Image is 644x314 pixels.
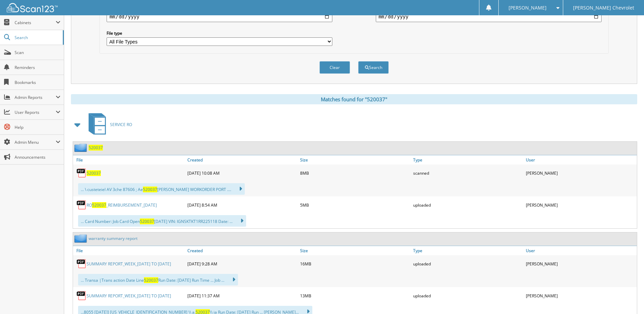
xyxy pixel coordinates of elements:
span: Announcements [15,154,60,160]
a: Size [298,155,411,164]
a: SERVICE RO [85,111,132,138]
span: [PERSON_NAME] Chevrolet [573,6,634,10]
a: Type [411,246,524,255]
span: Scan [15,50,60,55]
span: Bookmarks [15,80,60,85]
a: 520037 [87,170,101,176]
iframe: Chat Widget [610,281,644,314]
div: ... Transa |Trans action Date Line Run Date: [DATE] Run Time ... Job ... [78,274,238,285]
div: uploaded [411,257,524,271]
a: Type [411,155,524,164]
div: ... Card Number: Job Card Open [DATE] VIN: IGNSKTKT1RR225118 Date: ... [78,215,246,227]
label: File type [107,30,332,36]
img: folder2.png [74,234,89,243]
a: 520037 [89,145,103,151]
span: SERVICE RO [110,122,132,127]
span: Cabinets [15,20,56,25]
a: User [524,246,637,255]
div: Matches found for "520037" [71,94,637,104]
a: File [73,155,186,164]
div: [PERSON_NAME] [524,257,637,271]
span: User Reports [15,109,56,115]
div: [PERSON_NAME] [524,166,637,180]
a: SUMMARY REPORT_WEEK_[DATE] TO [DATE] [87,293,171,299]
img: PDF.png [76,259,87,269]
div: [DATE] 8:54 AM [186,198,298,212]
button: Search [358,61,389,74]
span: 520037 [92,202,106,208]
span: [PERSON_NAME] [509,6,547,10]
img: scan123-logo-white.svg [7,3,58,12]
div: 13MB [298,289,411,302]
div: 8MB [298,166,411,180]
img: PDF.png [76,291,87,301]
span: Admin Reports [15,94,56,100]
div: [PERSON_NAME] [524,198,637,212]
span: 520037 [144,277,158,283]
img: folder2.png [74,143,89,152]
span: 520037 [143,187,157,192]
input: end [376,11,602,22]
button: Clear [319,61,350,74]
div: [DATE] 10:08 AM [186,166,298,180]
a: Created [186,155,298,164]
img: PDF.png [76,168,87,178]
div: scanned [411,166,524,180]
span: Help [15,124,60,130]
div: 16MB [298,257,411,271]
a: File [73,246,186,255]
a: Size [298,246,411,255]
div: uploaded [411,198,524,212]
span: Admin Menu [15,139,56,145]
span: Search [15,35,59,40]
div: [DATE] 9:28 AM [186,257,298,271]
a: SUMMARY REPORT_WEEK_[DATE] TO [DATE] [87,261,171,267]
div: ... \ custeteiel AV 3che 87606 ; Ae [PERSON_NAME] WORKORDER PORT .... [78,183,245,195]
span: Reminders [15,65,60,70]
input: start [107,11,332,22]
div: 5MB [298,198,411,212]
a: warranty summary report [89,235,137,241]
a: User [524,155,637,164]
div: [PERSON_NAME] [524,289,637,302]
a: RO520037_REIMBURSEMENT_[DATE] [87,202,157,208]
div: [DATE] 11:37 AM [186,289,298,302]
span: 520037 [140,219,154,224]
div: uploaded [411,289,524,302]
img: PDF.png [76,200,87,210]
a: Created [186,246,298,255]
